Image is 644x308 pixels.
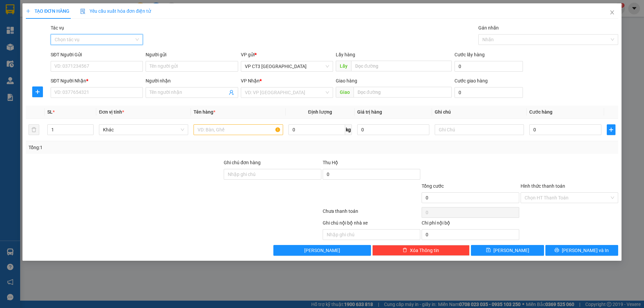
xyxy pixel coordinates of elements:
[454,52,485,57] label: Cước lấy hàng
[29,124,39,135] button: delete
[603,3,622,22] button: Close
[345,124,352,135] span: kg
[224,160,261,165] label: Ghi chú đơn hàng
[454,78,488,83] label: Cước giao hàng
[323,229,420,240] input: Nhập ghi chú
[308,109,332,115] span: Định lượng
[478,25,499,30] label: Gán nhãn
[194,109,215,115] span: Tên hàng
[80,8,151,14] span: Yêu cầu xuất hóa đơn điện tử
[435,124,524,135] input: Ghi Chú
[99,109,124,115] span: Đơn vị tính
[51,77,143,84] div: SĐT Người Nhận
[354,87,452,98] input: Dọc đường
[545,245,618,256] button: printer[PERSON_NAME] và In
[304,247,340,254] span: [PERSON_NAME]
[607,127,615,132] span: plus
[471,245,544,256] button: save[PERSON_NAME]
[562,247,609,254] span: [PERSON_NAME] và In
[454,87,523,98] input: Cước giao hàng
[51,51,143,58] div: SĐT Người Gửi
[422,219,519,229] div: Chi phí nội bộ
[529,109,552,115] span: Cước hàng
[103,125,184,135] span: Khác
[241,51,333,58] div: VP gửi
[146,77,238,84] div: Người nhận
[357,109,382,115] span: Giá trị hàng
[336,52,355,57] span: Lấy hàng
[402,248,407,253] span: delete
[323,219,420,229] div: Ghi chú nội bộ nhà xe
[336,61,351,71] span: Lấy
[26,8,69,14] span: TẠO ĐƠN HÀNG
[486,248,491,253] span: save
[51,25,64,30] label: Tác vụ
[26,9,31,13] span: plus
[29,144,249,151] div: Tổng: 1
[351,61,452,71] input: Dọc đường
[454,61,523,72] input: Cước lấy hàng
[224,169,321,180] input: Ghi chú đơn hàng
[357,124,429,135] input: 0
[32,86,43,97] button: plus
[554,248,559,253] span: printer
[336,78,357,83] span: Giao hàng
[372,245,470,256] button: deleteXóa Thông tin
[33,89,43,95] span: plus
[229,90,234,95] span: user-add
[607,124,615,135] button: plus
[336,87,354,98] span: Giao
[323,160,338,165] span: Thu Hộ
[493,247,529,254] span: [PERSON_NAME]
[521,183,565,189] label: Hình thức thanh toán
[609,10,615,15] span: close
[410,247,439,254] span: Xóa Thông tin
[273,245,371,256] button: [PERSON_NAME]
[245,61,329,71] span: VP CT3 Nha Trang
[194,124,283,135] input: VD: Bàn, Ghế
[47,109,53,115] span: SL
[146,51,238,58] div: Người gửi
[432,106,527,119] th: Ghi chú
[241,78,260,83] span: VP Nhận
[422,183,444,189] span: Tổng cước
[80,9,86,14] img: icon
[322,207,421,219] div: Chưa thanh toán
